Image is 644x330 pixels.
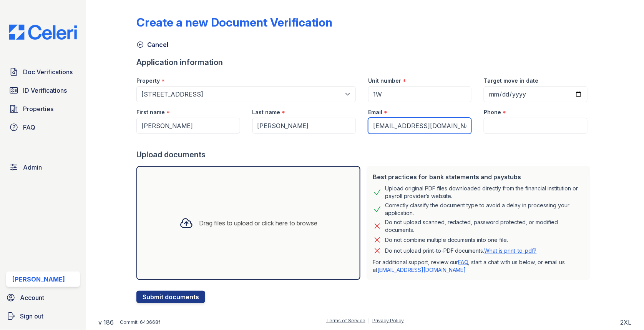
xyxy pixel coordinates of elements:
[377,267,466,273] a: [EMAIL_ADDRESS][DOMAIN_NAME]
[3,290,83,305] a: Account
[20,312,43,321] span: Sign out
[368,318,370,323] div: |
[136,15,332,29] div: Create a new Document Verification
[252,108,281,116] label: Last name
[373,258,584,274] p: For additional support, review our , start a chat with us below, or email us at
[373,172,584,182] div: Best practices for bank statements and paystubs
[621,318,632,327] div: 2XL
[484,77,538,85] label: Target move in date
[3,25,83,40] img: CE_Logo_Blue-a8612792a0a2168367f1c8372b55b34899dd931a85d93a1a3d3e32e68fde9ad4.png
[485,247,537,254] a: What is print-to-pdf?
[136,77,160,85] label: Property
[385,247,537,255] p: Do not upload print-to-PDF documents.
[385,185,584,200] div: Upload original PDF files downloaded directly from the financial institution or payroll provider’...
[23,123,35,132] span: FAQ
[385,218,584,234] div: Do not upload scanned, redacted, password protected, or modified documents.
[12,275,65,284] div: [PERSON_NAME]
[136,40,168,49] a: Cancel
[6,120,80,135] a: FAQ
[385,202,584,217] div: Correctly classify the document type to avoid a delay in processing your application.
[368,108,382,116] label: Email
[368,77,401,85] label: Unit number
[326,318,365,323] a: Terms of Service
[23,67,73,77] span: Doc Verifications
[20,293,44,302] span: Account
[3,308,83,324] a: Sign out
[136,149,594,160] div: Upload documents
[458,259,468,265] a: FAQ
[6,160,80,175] a: Admin
[484,108,501,116] label: Phone
[120,319,160,325] div: Commit: 643668f
[372,318,404,323] a: Privacy Policy
[136,108,165,116] label: First name
[136,291,205,303] button: Submit documents
[136,57,594,68] div: Application information
[6,64,80,80] a: Doc Verifications
[6,101,80,117] a: Properties
[199,218,318,228] div: Drag files to upload or click here to browse
[23,163,42,172] span: Admin
[6,83,80,98] a: ID Verifications
[23,86,67,95] span: ID Verifications
[98,318,114,327] a: v 186
[385,235,508,245] div: Do not combine multiple documents into one file.
[23,104,53,113] span: Properties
